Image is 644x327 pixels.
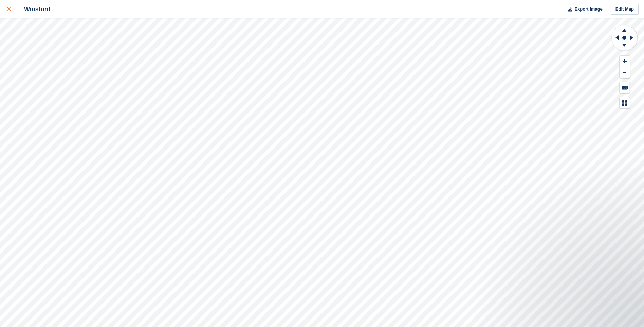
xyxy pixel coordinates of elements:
button: Map Legend [620,97,630,108]
button: Zoom Out [620,67,630,78]
button: Zoom In [620,56,630,67]
span: Export Image [574,6,602,13]
div: Winsford [18,5,51,13]
button: Export Image [564,4,603,15]
a: Edit Map [611,4,639,15]
button: Keyboard Shortcuts [620,82,630,93]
